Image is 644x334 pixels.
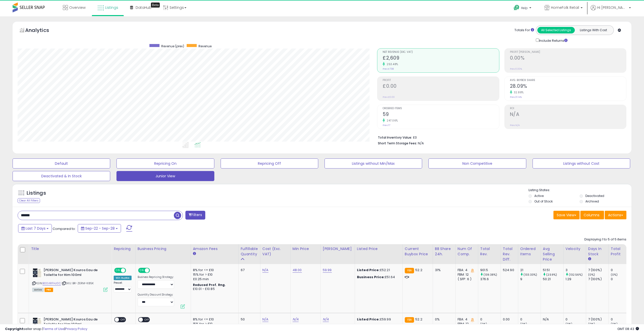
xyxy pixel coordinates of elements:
[585,194,604,198] label: Deactivated
[514,28,534,33] div: Totals For
[27,190,46,197] h5: Listings
[378,135,412,140] b: Total Inventory Value:
[510,107,626,110] span: ROI
[569,273,583,277] small: (132.56%)
[32,317,42,327] img: 41r5d+StI9L._SL40_.jpg
[510,124,520,127] small: Prev: N/A
[198,44,212,48] span: Revenue
[32,288,44,292] span: All listings currently available for purchase on Amazon
[458,277,474,281] div: ( SFP: 6 )
[480,277,501,281] div: 376.6
[241,317,256,322] div: 50
[185,211,205,220] button: Filters
[584,237,626,242] div: Displaying 1 to 5 of 5 items
[534,194,544,198] label: Active
[193,252,196,256] small: Amazon Fees.
[520,277,541,281] div: 9
[193,268,235,272] div: 8% for <= £10
[611,246,629,257] div: Total Profit
[5,327,87,331] div: seller snap | |
[405,268,414,273] small: FBA
[435,268,452,272] div: 31%
[105,5,118,10] span: Listings
[383,96,395,99] small: Prev: £0.00
[520,317,541,322] div: 0
[193,283,226,287] b: Reduced Prof. Rng.
[385,62,398,66] small: 253.48%
[588,246,607,257] div: Days In Stock
[566,268,586,272] div: 3
[25,27,59,35] h5: Analytics
[458,268,474,272] div: FBA: 4
[510,83,626,90] h2: 28.09%
[415,317,422,322] span: 52.2
[521,6,528,10] span: Help
[69,5,86,10] span: Overview
[458,272,474,277] div: FBM: 12
[325,158,422,169] button: Listings without Min/Max
[405,246,431,257] div: Current Buybox Price
[323,246,353,252] div: [PERSON_NAME]
[566,317,586,322] div: 0
[13,158,110,169] button: Default
[116,171,214,181] button: Junior View
[357,275,399,279] div: £51.64
[510,96,522,99] small: Prev: 21.14%
[262,268,268,273] a: N/A
[611,317,631,322] div: 0
[114,281,132,293] div: Preset:
[44,268,105,278] b: [PERSON_NAME] Kouros Eau de Toilette for Him 100ml
[161,44,184,48] span: Revenue (prev)
[543,268,563,272] div: 51.51
[611,277,631,281] div: 0
[580,211,604,219] button: Columns
[385,119,398,122] small: 247.06%
[503,317,514,322] div: 0.00
[378,134,623,140] li: £0
[503,246,516,262] div: Total Rev. Diff.
[510,55,626,62] h2: 0.00%
[357,246,400,252] div: Listed Price
[566,277,586,281] div: 1.29
[575,27,612,33] button: Listings With Cost
[293,268,302,273] a: 48.00
[85,226,115,231] span: Sep-22 - Sep-28
[435,246,453,257] div: BB Share 24h.
[510,111,626,118] h2: N/A
[480,246,499,257] div: Total Rev.
[31,246,109,252] div: Title
[585,199,599,203] label: Archived
[357,268,380,272] b: Listed Price:
[241,246,258,257] div: Fulfillable Quantity
[26,226,46,231] span: Last 7 Days
[532,37,574,43] div: Include Returns
[383,79,499,82] span: Profit
[357,317,380,322] b: Listed Price:
[383,55,499,62] h2: £2,609
[524,273,537,277] small: (133.33%)
[262,246,288,257] div: Cost (Exc. VAT)
[18,198,40,203] div: Clear All Filters
[611,273,618,277] small: (0%)
[262,317,268,322] a: N/A
[543,317,559,322] div: N/A
[78,224,121,233] button: Sep-22 - Sep-28
[357,317,399,322] div: £59.99
[139,268,145,273] span: ON
[588,257,591,261] small: Days In Stock.
[588,277,609,281] div: 7 (100%)
[383,51,499,54] span: Net Revenue (Exc. VAT)
[617,326,639,331] span: 2025-10-6 08:43 GMT
[45,288,53,292] span: FBA
[484,273,497,277] small: (139.38%)
[597,5,627,10] span: Hi [PERSON_NAME]
[428,158,526,169] button: Non Competitive
[415,268,422,272] span: 52.2
[149,268,157,273] span: OFF
[418,141,424,146] span: N/A
[293,317,299,322] a: N/A
[553,211,580,219] button: Save View
[543,277,563,281] div: 50.21
[43,281,61,285] a: B00ARFHJ0C
[566,246,584,252] div: Velocity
